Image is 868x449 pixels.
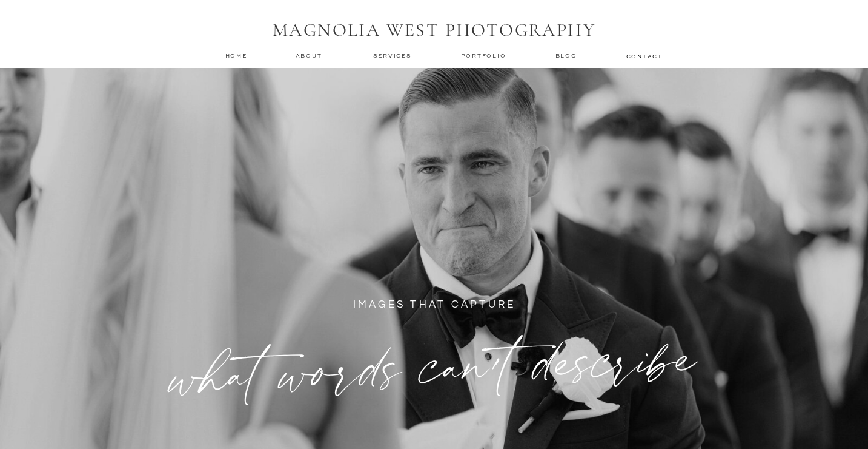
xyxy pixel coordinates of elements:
[225,52,248,59] a: home
[626,52,661,59] a: contact
[555,52,580,60] a: Blog
[156,323,714,404] h1: what words can't describe
[461,52,509,60] a: Portfolio
[259,295,611,323] p: IMAGES THAT CAPTURE
[296,52,326,60] a: about
[265,19,604,42] h1: MAGNOLIA WEST PHOTOGRAPHY
[373,52,414,59] a: services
